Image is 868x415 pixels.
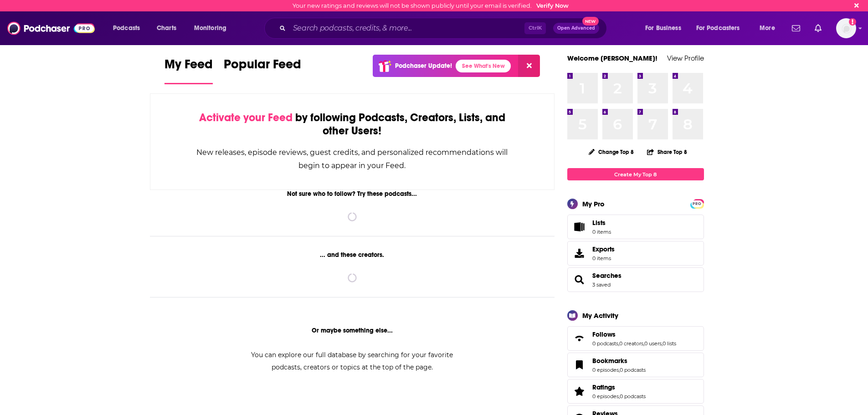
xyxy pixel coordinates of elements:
span: Follows [592,330,616,338]
a: Bookmarks [592,357,646,365]
div: You can explore our full database by searching for your favorite podcasts, creators or topics at ... [240,349,464,374]
a: 0 users [644,340,662,347]
a: Bookmarks [570,359,589,371]
button: Share Top 8 [647,143,688,161]
a: 0 podcasts [592,340,618,347]
a: 0 podcasts [620,367,646,373]
a: Show notifications dropdown [811,20,825,36]
span: , [619,393,620,400]
span: Monitoring [194,22,226,35]
span: Ratings [567,379,704,404]
span: 0 items [592,255,615,261]
span: Bookmarks [592,357,627,365]
a: Lists [567,215,704,239]
a: 0 podcasts [620,393,646,400]
span: My Feed [164,56,213,77]
a: View Profile [667,54,704,62]
div: ... and these creators. [150,251,555,259]
button: Show profile menu [836,18,856,38]
img: Podchaser - Follow, Share and Rate Podcasts [7,20,95,37]
span: Exports [570,247,589,260]
a: Follows [570,332,589,345]
div: Or maybe something else... [150,327,555,334]
a: Create My Top 8 [567,168,704,180]
span: , [618,340,619,347]
div: My Activity [582,311,618,320]
div: Search podcasts, credits, & more... [273,18,616,39]
span: Popular Feed [224,56,301,77]
a: 0 lists [663,340,676,347]
span: Bookmarks [567,353,704,377]
div: New releases, episode reviews, guest credits, and personalized recommendations will begin to appe... [196,146,509,172]
a: 0 episodes [592,367,619,373]
a: Charts [151,21,182,36]
span: Lists [570,220,589,233]
span: Lists [592,219,606,227]
a: Searches [592,272,621,280]
div: Your new ratings and reviews will not be shown publicly until your email is verified. [293,2,569,9]
p: Podchaser Update! [395,62,452,70]
span: More [760,22,775,35]
a: Follows [592,330,676,338]
input: Search podcasts, credits, & more... [289,21,524,36]
span: Open Advanced [557,26,595,31]
a: Ratings [570,385,589,398]
span: Ctrl K [524,22,546,34]
button: open menu [753,21,786,36]
a: See What's New [456,60,511,72]
a: Show notifications dropdown [788,20,804,36]
a: Welcome [PERSON_NAME]! [567,54,657,62]
span: Searches [567,267,704,292]
img: User Profile [836,18,856,38]
span: Exports [592,245,615,253]
span: Lists [592,219,611,227]
span: New [582,17,599,26]
a: Popular Feed [224,56,301,84]
button: open menu [690,21,753,36]
button: Change Top 8 [583,146,640,158]
span: Logged in as Mfreeze24 [836,18,856,38]
span: Activate your Feed [199,111,293,124]
div: My Pro [582,200,605,208]
button: open menu [639,21,693,36]
span: PRO [692,200,703,207]
button: Open AdvancedNew [553,23,599,34]
a: 0 episodes [592,393,619,400]
a: Searches [570,273,589,286]
div: by following Podcasts, Creators, Lists, and other Users! [196,111,509,138]
span: , [662,340,663,347]
span: , [643,340,644,347]
a: Exports [567,241,704,266]
button: open menu [107,21,152,36]
span: Ratings [592,383,615,391]
a: Ratings [592,383,646,391]
a: Verify Now [536,2,569,9]
a: My Feed [164,56,213,84]
span: Charts [157,22,176,35]
div: Not sure who to follow? Try these podcasts... [150,190,555,198]
span: For Podcasters [696,22,740,35]
span: For Business [645,22,681,35]
span: Podcasts [113,22,140,35]
span: Follows [567,326,704,351]
button: open menu [188,21,238,36]
a: 0 creators [619,340,643,347]
a: PRO [692,200,703,207]
span: 0 items [592,229,611,235]
svg: Email not verified [849,18,856,26]
span: , [619,367,620,373]
a: 3 saved [592,282,611,288]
